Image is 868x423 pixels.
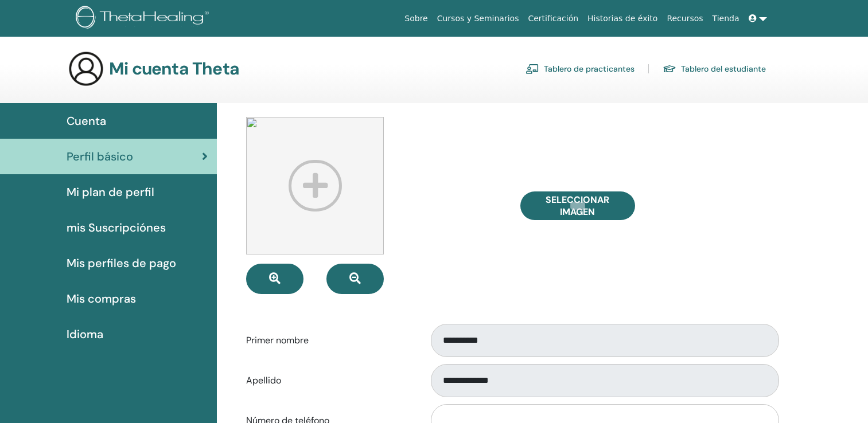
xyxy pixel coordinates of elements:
[67,254,176,272] span: Mis perfiles de pago
[76,6,213,32] img: logo.png
[583,8,662,29] a: Historias de éxito
[526,60,635,78] a: Tablero de practicantes
[67,148,133,165] span: Perfil básico
[238,370,420,391] label: Apellido
[708,8,744,29] a: Tienda
[662,8,707,29] a: Recursos
[67,183,154,201] span: Mi plan de perfil
[526,64,539,74] img: chalkboard-teacher.svg
[433,8,524,29] a: Cursos y Seminarios
[238,330,420,351] label: Primer nombre
[67,326,103,343] span: Idioma
[570,202,585,210] input: Seleccionar imagen
[535,194,621,218] span: Seleccionar imagen
[68,50,104,87] img: generic-user-icon.jpg
[67,219,166,236] span: mis Suscripciónes
[109,58,239,79] h3: Mi cuenta Theta
[663,64,676,74] img: graduation-cap.svg
[67,112,106,130] span: Cuenta
[67,290,136,307] span: Mis compras
[246,117,384,254] img: profile
[400,8,432,29] a: Sobre
[663,60,766,78] a: Tablero del estudiante
[523,8,583,29] a: Certificación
